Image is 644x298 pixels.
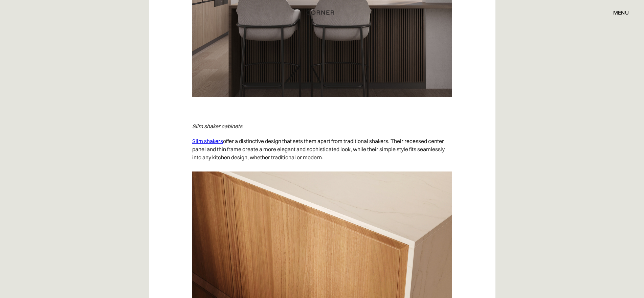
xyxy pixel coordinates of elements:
[299,8,344,17] a: home
[192,138,223,144] a: Slim shakers
[192,104,452,119] p: ‍
[606,7,629,18] div: menu
[613,10,629,15] div: menu
[192,134,452,165] p: offer a distinctive design that sets them apart from traditional shakers. Their recessed center p...
[192,123,242,130] em: Slim shaker cabinets
[192,119,452,134] p: ‍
